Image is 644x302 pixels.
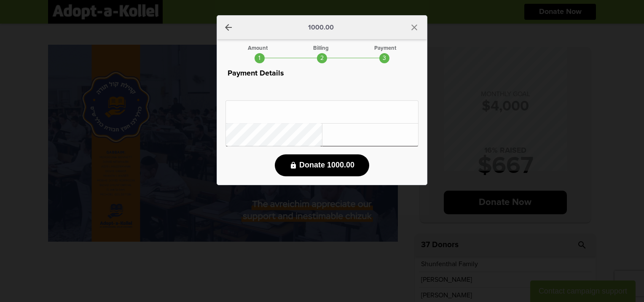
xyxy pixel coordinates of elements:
[313,46,329,51] div: Billing
[374,46,396,51] div: Payment
[223,22,233,32] a: arrow_back
[317,53,327,63] div: 2
[248,46,268,51] div: Amount
[299,161,354,170] span: Donate 1000.00
[225,67,419,79] p: Payment Details
[290,162,297,169] i: lock
[275,154,369,176] button: lock Donate 1000.00
[308,24,334,31] p: 1000.00
[255,53,265,63] div: 1
[379,53,389,63] div: 3
[409,22,419,32] i: close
